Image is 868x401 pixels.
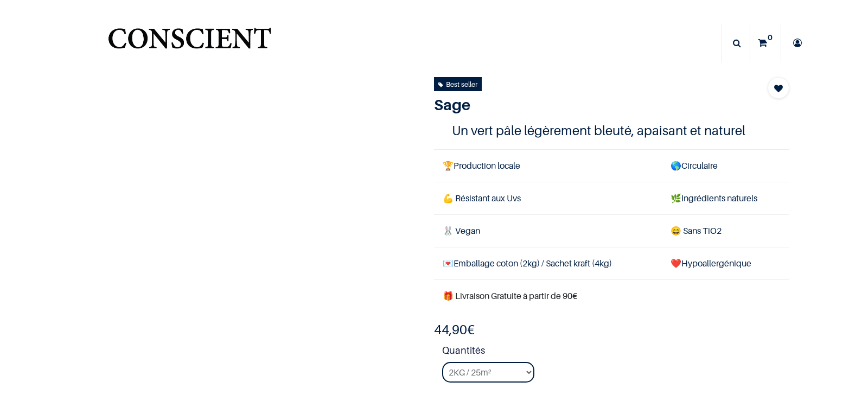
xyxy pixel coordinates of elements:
button: Add to wishlist [768,77,789,99]
td: ans TiO2 [662,215,789,247]
span: 🌿 [671,193,681,203]
span: 😄 S [671,225,688,236]
b: € [434,322,475,338]
h1: Sage [434,96,736,114]
span: 44,90 [434,322,467,338]
span: Add to wishlist [774,82,783,95]
span: 💪 Résistant aux Uvs [443,193,521,203]
td: Ingrédients naturels [662,182,789,214]
span: 💌 [443,258,454,269]
td: ❤️Hypoallergénique [662,247,789,280]
span: 🐰 Vegan [443,225,480,236]
span: 🏆 [443,160,454,171]
td: Production locale [434,149,662,182]
sup: 0 [765,32,775,43]
a: Logo of Conscient [106,22,273,65]
div: Best seller [438,78,477,90]
strong: Quantités [442,343,789,362]
font: 🎁 Livraison Gratuite à partir de 90€ [443,290,577,301]
a: 0 [750,24,781,62]
h4: Un vert pâle légèrement bleuté, apaisant et naturel [452,122,772,139]
td: Circulaire [662,149,789,182]
img: Conscient [106,22,273,65]
span: 🌎 [671,160,681,171]
td: Emballage coton (2kg) / Sachet kraft (4kg) [434,247,662,280]
iframe: Tidio Chat [812,331,863,382]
